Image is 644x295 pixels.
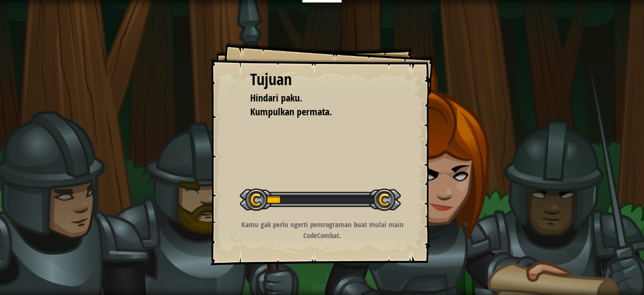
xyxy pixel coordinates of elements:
[238,105,391,119] li: Kumpulkan permata.
[250,91,302,104] span: Hindari paku.
[238,91,391,105] li: Hindari paku.
[223,219,422,241] p: Kamu gak perlu ngerti pemrograman buat mulai main CodeCombat.
[250,68,394,91] div: Tujuan
[250,105,332,118] span: Kumpulkan permata.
